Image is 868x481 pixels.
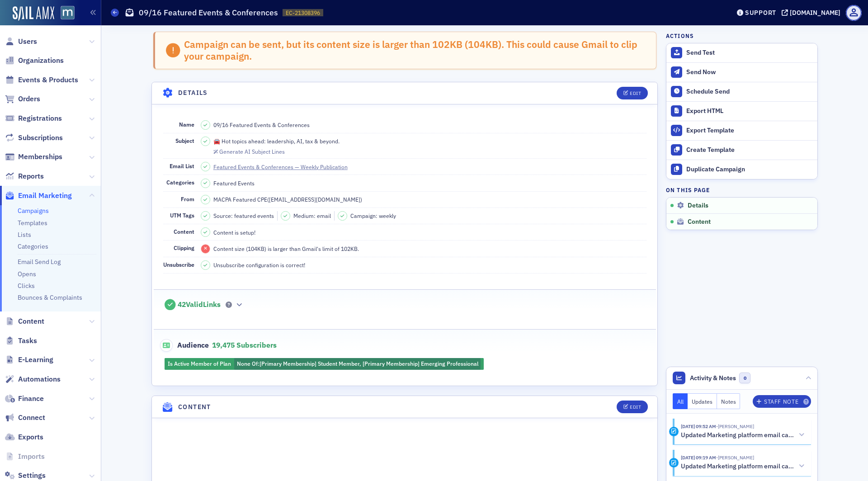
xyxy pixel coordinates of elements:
span: Lauren Standiford [716,423,754,429]
a: Exports [5,432,43,442]
button: Edit [617,87,648,99]
button: [DOMAIN_NAME] [782,9,844,16]
button: Updated Marketing platform email campaign: 09/16 Featured Events & Conferences [681,462,805,471]
span: Activity & Notes [690,373,736,383]
div: Duplicate Campaign [686,165,813,174]
span: Campaign: weekly [350,212,396,220]
span: MACPA Featured CPE ( [EMAIL_ADDRESS][DOMAIN_NAME] ) [213,195,362,203]
a: Featured Events & Conferences — Weekly Publication [213,163,356,171]
a: Templates [18,219,47,227]
a: Content [5,316,44,326]
span: Details [688,202,708,210]
h4: Actions [666,32,694,40]
span: Profile [846,5,862,21]
button: Edit [617,401,648,413]
span: Source: featured events [213,212,274,220]
a: Events & Products [5,75,78,85]
a: Orders [5,94,40,104]
a: Memberships [5,152,62,162]
span: Unsubscribe configuration is correct! [213,261,305,269]
span: Categories [166,179,194,186]
span: Exports [18,432,43,442]
span: From [181,195,194,203]
span: Clipping [174,244,194,251]
h1: 09/16 Featured Events & Conferences [139,7,278,18]
a: Reports [5,171,44,181]
a: Create Template [666,140,817,160]
a: Clicks [18,282,35,290]
span: 19,475 Subscribers [212,340,277,349]
span: Content [688,218,711,226]
span: Subject [175,137,194,144]
button: Generate AI Subject Lines [213,147,285,155]
h4: On this page [666,186,818,194]
button: Notes [717,393,741,409]
a: Email Marketing [5,191,72,201]
span: Registrations [18,113,62,123]
button: Send Test [666,43,817,62]
span: EC-21308396 [286,9,320,17]
a: Organizations [5,56,64,66]
span: UTM Tags [170,212,194,219]
div: Featured Events [213,179,255,187]
div: Campaign can be sent, but its content size is larger than 102KB ( 104 KB). This could cause Gmail... [184,38,646,62]
div: Send Now [686,68,813,76]
img: SailAMX [13,6,54,21]
button: Staff Note [753,395,811,408]
span: Finance [18,394,44,404]
a: Tasks [5,336,37,346]
span: 42 Valid Links [178,300,221,309]
span: Orders [18,94,40,104]
span: Tasks [18,336,37,346]
button: Updates [688,393,717,409]
div: Support [745,9,776,17]
div: Activity [669,458,679,467]
div: Export Template [686,127,813,135]
div: Activity [669,427,679,436]
span: Memberships [18,152,62,162]
span: Connect [18,413,45,423]
h4: Details [178,88,208,98]
a: Subscriptions [5,133,63,143]
h4: Content [178,402,211,412]
span: Name [179,121,194,128]
span: Reports [18,171,44,181]
span: Content size (104KB) is larger than Gmail's limit of 102KB. [213,245,359,253]
span: 🚘 Hot topics ahead: leadership, AI, tax & beyond. [213,137,340,145]
span: Unsubscribe [163,261,194,268]
a: Export Template [666,121,817,140]
a: Finance [5,394,44,404]
span: Automations [18,374,61,384]
a: Categories [18,242,48,250]
a: Email Send Log [18,258,61,266]
a: Lists [18,231,31,239]
h5: Updated Marketing platform email campaign: 09/16 Featured Events & Conferences [681,462,795,471]
a: Bounces & Complaints [18,293,82,302]
div: [DOMAIN_NAME] [790,9,840,17]
span: Imports [18,452,45,462]
h5: Updated Marketing platform email campaign: 09/16 Featured Events & Conferences [681,431,795,439]
span: Users [18,37,37,47]
span: Email Marketing [18,191,72,201]
div: Schedule Send [686,88,813,96]
div: Edit [630,91,641,96]
span: Audience [160,339,209,352]
a: Export HTML [666,101,817,121]
span: Lauren Standiford [716,454,754,461]
a: Campaigns [18,207,49,215]
span: Subscriptions [18,133,63,143]
div: Staff Note [764,399,798,404]
a: Connect [5,413,45,423]
img: SailAMX [61,6,75,20]
a: Registrations [5,113,62,123]
span: E-Learning [18,355,53,365]
div: Export HTML [686,107,813,115]
button: Duplicate Campaign [666,160,817,179]
button: All [673,393,688,409]
div: Edit [630,405,641,410]
span: Content [174,228,194,235]
span: 09/16 Featured Events & Conferences [213,121,310,129]
span: Medium: email [293,212,331,220]
a: Opens [18,270,36,278]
